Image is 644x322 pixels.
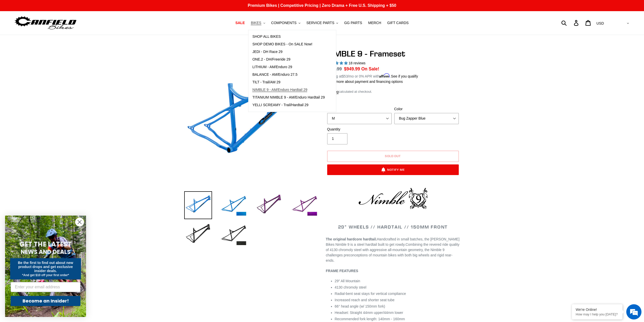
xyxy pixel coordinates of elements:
div: Minimize live chat window [83,3,95,15]
span: NEWS AND DEALS [21,248,71,256]
span: SALE [235,21,245,25]
span: 29″ All Mountain [335,279,360,283]
img: Load image into Gallery viewer, NIMBLE 9 - Frameset [220,221,247,249]
span: 4.89 stars [326,61,349,65]
div: Chat with us now [34,28,93,35]
img: d_696896380_company_1647369064580_696896380 [16,25,29,38]
a: JEDI - DH Race 29 [248,48,328,56]
label: Size [327,106,392,112]
span: MERCH [368,21,381,25]
div: Navigation go back [6,28,13,35]
a: Learn more about payment and financing options [326,80,403,84]
span: $949.99 [344,66,360,71]
span: NIMBLE 9 - AM/Enduro Hardtail 29 [252,88,307,92]
span: We're online! [29,64,70,115]
span: SERVICE PARTS [306,21,334,25]
div: calculated at checkout. [326,89,460,94]
a: BALANCE - AM/Enduro 27.5 [248,71,328,79]
a: GIFT CARDS [385,20,411,26]
span: $53 [342,74,348,78]
span: LITHIUM - AM/Enduro 29 [252,65,292,69]
span: GET THE LATEST [19,240,72,249]
span: 29" WHEELS // HARDTAIL // 150MM FRONT [338,224,448,230]
img: Load image into Gallery viewer, NIMBLE 9 - Frameset [184,191,212,219]
a: SALE [233,20,247,26]
label: Quantity [327,127,392,132]
span: GG PARTS [344,21,362,25]
a: TITANIUM NIMBLE 9 - AM/Enduro Hardtail 29 [248,94,328,101]
strong: The original hardcore hardtail. [326,237,377,241]
img: Load image into Gallery viewer, NIMBLE 9 - Frameset [290,191,318,219]
span: GIFT CARDS [387,21,409,25]
input: Enter your email address [11,282,80,292]
a: NIMBLE 9 - AM/Enduro Hardtail 29 [248,86,328,94]
span: On Sale! [361,66,379,72]
span: TILT - Trail/AM 29 [252,80,280,84]
input: Search [564,17,577,28]
p: How may I help you today? [576,312,619,316]
img: Load image into Gallery viewer, NIMBLE 9 - Frameset [184,221,212,249]
button: Become an Insider! [11,296,80,306]
span: YELLI SCREAMY - Trail/Hardtail 29 [252,103,308,107]
a: SHOP DEMO BIKES - On SALE Now! [248,41,328,48]
span: JEDI - DH Race 29 [252,50,282,54]
span: Recommended fork length: 140mm - 160mm [335,317,405,321]
a: TILT - Trail/AM 29 [248,79,328,86]
button: Notify Me [327,164,459,175]
a: YELLI SCREAMY - Trail/Hardtail 29 [248,101,328,109]
b: FRAME FEATURES [326,269,358,273]
img: Load image into Gallery viewer, NIMBLE 9 - Frameset [255,191,283,219]
span: ONE.2 - DH/Freeride 29 [252,57,290,62]
span: SHOP ALL BIKES [252,34,281,39]
span: SHOP DEMO BIKES - On SALE Now! [252,42,312,46]
button: Sold out [327,151,459,162]
span: COMPONENTS [271,21,297,25]
span: $999.99 [326,66,342,71]
span: TITANIUM NIMBLE 9 - AM/Enduro Hardtail 29 [252,95,325,100]
span: Affirm [379,73,390,78]
label: Color [394,106,459,112]
span: *And get $10 off your first order* [22,273,69,277]
span: Increased reach and shorter seat tube [335,298,395,302]
span: 18 reviews [348,61,365,65]
img: Load image into Gallery viewer, NIMBLE 9 - Frameset [220,191,247,219]
span: Headset: Straight 44mm upper/44mm lower [335,311,403,315]
button: COMPONENTS [269,20,303,26]
button: Close dialog [75,218,84,226]
h1: NIMBLE 9 - Frameset [326,49,460,59]
a: GG PARTS [342,20,365,26]
button: BIKES [248,20,267,26]
p: Starting at /mo or 0% APR with . [326,72,418,79]
a: MERCH [366,20,384,26]
span: Be the first to find out about new product drops and get exclusive insider deals. [18,261,73,273]
span: BALANCE - AM/Enduro 27.5 [252,72,297,77]
a: SHOP ALL BIKES [248,33,328,41]
textarea: Type your message and hit 'Enter' [3,138,96,156]
span: 66° head angle (w/ 150mm fork) [335,304,385,308]
img: Canfield Bikes [14,15,77,31]
span: Handcrafted in small batches, the [PERSON_NAME] Bikes Nimble 9 is a steel hardtail built to get r... [326,237,460,247]
a: ONE.2 - DH/Freeride 29 [248,56,328,63]
span: 4130 chromoly steel [335,285,366,289]
a: LITHIUM - AM/Enduro 29 [248,63,328,71]
div: We're Online! [576,308,619,312]
a: See if you qualify - Learn more about Affirm Financing (opens in modal) [391,74,418,78]
span: Sold out [385,154,401,158]
span: Combining the revered ride quality of 4130 chromoly steel with aggressive all-mountain geometry, ... [326,242,460,262]
button: SERVICE PARTS [304,20,341,26]
span: Radial-bent seat stays for vertical compliance [335,292,406,296]
span: BIKES [251,21,261,25]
